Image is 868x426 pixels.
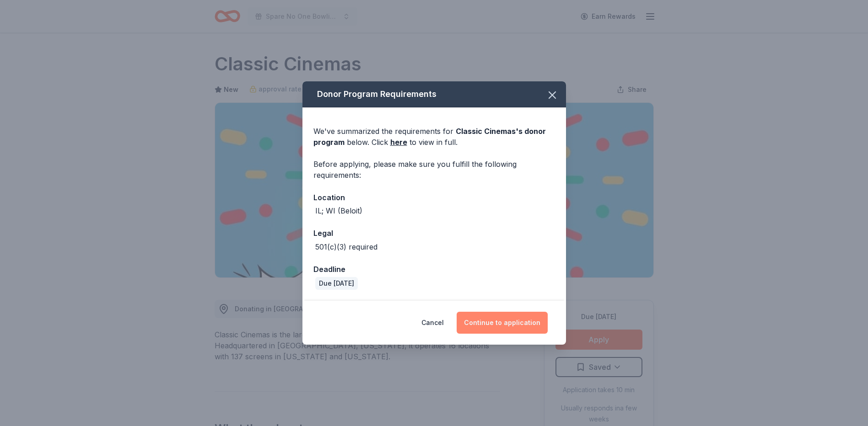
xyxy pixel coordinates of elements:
[313,126,555,148] div: We've summarized the requirements for below. Click to view in full.
[315,241,377,252] div: 501(c)(3) required
[421,312,444,334] button: Cancel
[315,205,362,216] div: IL; WI (Beloit)
[302,81,566,107] div: Donor Program Requirements
[390,137,407,148] a: here
[313,227,555,239] div: Legal
[315,277,358,290] div: Due [DATE]
[313,192,555,203] div: Location
[313,159,555,181] div: Before applying, please make sure you fulfill the following requirements:
[457,312,548,334] button: Continue to application
[313,263,555,275] div: Deadline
